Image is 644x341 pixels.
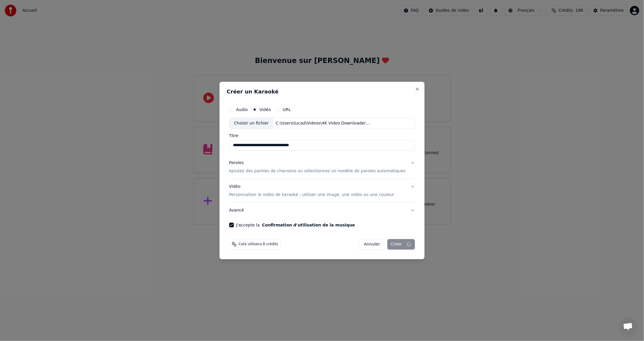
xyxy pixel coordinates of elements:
div: Paroles [229,160,244,166]
label: Audio [236,108,248,112]
button: Annuler [359,239,385,250]
button: VidéoPersonnaliser le vidéo de karaoké : utiliser une image, une vidéo ou une couleur [229,179,415,202]
button: J'accepte la [262,223,355,227]
div: Vidéo [229,184,394,198]
button: Avancé [229,203,415,218]
label: URL [283,108,291,112]
h2: Créer un Karaoké [227,89,417,94]
label: Vidéo [259,108,271,112]
button: ParolesAjoutez des paroles de chansons ou sélectionnez un modèle de paroles automatiques [229,155,415,179]
label: J'accepte la [236,223,355,227]
span: Cela utilisera 8 crédits [239,242,278,247]
div: Choisir un fichier [229,118,273,129]
p: Personnaliser le vidéo de karaoké : utiliser une image, une vidéo ou une couleur [229,192,394,198]
div: C:\Users\lucad\Videos\4K Video Downloader+\[PERSON_NAME] - Flashlight (Radio Edition).mp4 [273,120,373,126]
p: Ajoutez des paroles de chansons ou sélectionnez un modèle de paroles automatiques [229,168,406,174]
label: Titre [229,134,415,138]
